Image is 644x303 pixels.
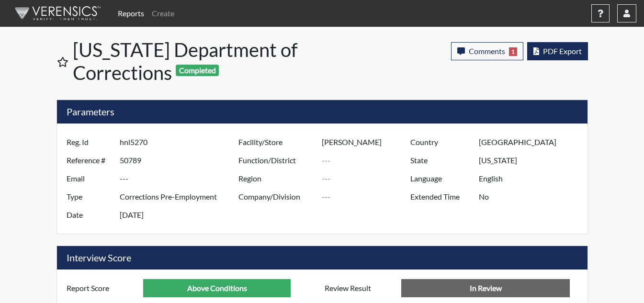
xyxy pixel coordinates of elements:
label: Function/District [231,151,322,169]
label: State [403,151,479,169]
input: --- [479,133,585,151]
h1: [US_STATE] Department of Corrections [73,38,323,84]
label: Report Score [59,279,144,297]
label: Region [231,169,322,188]
label: Language [403,169,479,188]
label: Email [59,169,120,188]
input: --- [322,133,413,151]
input: No Decision [401,279,570,297]
span: Completed [176,65,219,76]
h5: Parameters [57,100,588,123]
a: Reports [114,4,148,23]
input: --- [322,188,413,206]
input: --- [479,188,585,206]
span: PDF Export [543,46,582,56]
input: --- [479,151,585,169]
label: Review Result [317,279,402,297]
label: Extended Time [403,188,479,206]
input: --- [120,169,241,188]
button: Comments1 [451,42,523,60]
input: --- [479,169,585,188]
a: Create [148,4,178,23]
input: --- [143,279,291,297]
h5: Interview Score [57,246,588,269]
input: --- [322,169,413,188]
label: Reference # [59,151,120,169]
span: 1 [509,47,517,56]
input: --- [120,206,241,224]
label: Country [403,133,479,151]
input: --- [120,151,241,169]
label: Facility/Store [231,133,322,151]
input: --- [120,133,241,151]
label: Company/Division [231,188,322,206]
label: Type [59,188,120,206]
label: Reg. Id [59,133,120,151]
label: Date [59,206,120,224]
input: --- [322,151,413,169]
span: Comments [469,46,505,56]
input: --- [120,188,241,206]
button: PDF Export [527,42,588,60]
